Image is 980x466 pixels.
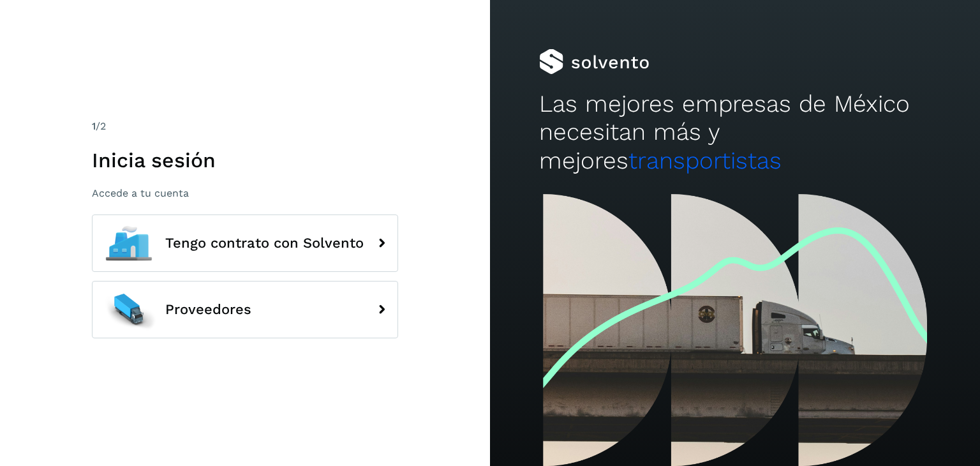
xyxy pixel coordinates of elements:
span: Tengo contrato con Solvento [165,236,364,251]
h1: Inicia sesión [92,148,398,172]
span: 1 [92,120,96,132]
button: Tengo contrato con Solvento [92,214,398,272]
button: Proveedores [92,281,398,338]
span: transportistas [628,147,782,174]
h2: Las mejores empresas de México necesitan más y mejores [539,90,931,175]
p: Accede a tu cuenta [92,187,398,199]
div: /2 [92,119,398,134]
span: Proveedores [165,302,251,317]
